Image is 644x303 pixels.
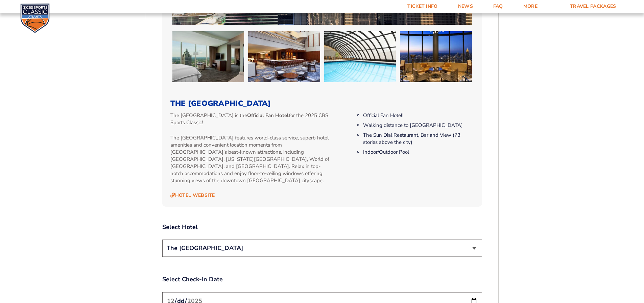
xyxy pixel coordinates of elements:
img: CBS Sports Classic [20,3,50,33]
label: Select Hotel [162,223,482,231]
h3: The [GEOGRAPHIC_DATA] [170,99,474,108]
li: Walking distance to [GEOGRAPHIC_DATA] [363,122,474,129]
strong: Official Fan Hotel [247,112,289,119]
img: The Westin Peachtree Plaza Atlanta [172,31,244,82]
li: Official Fan Hotel! [363,112,474,119]
a: Hotel Website [170,192,215,198]
img: The Westin Peachtree Plaza Atlanta [324,31,396,82]
p: The [GEOGRAPHIC_DATA] is the for the 2025 CBS Sports Classic! [170,112,332,126]
p: The [GEOGRAPHIC_DATA] features world-class service, superb hotel amenities and convenient locatio... [170,134,332,184]
label: Select Check-In Date [162,275,482,284]
li: The Sun Dial Restaurant, Bar and View (73 stories above the city) [363,132,474,146]
li: Indoor/Outdoor Pool [363,149,474,156]
img: The Westin Peachtree Plaza Atlanta [248,31,320,82]
img: The Westin Peachtree Plaza Atlanta [400,31,472,82]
